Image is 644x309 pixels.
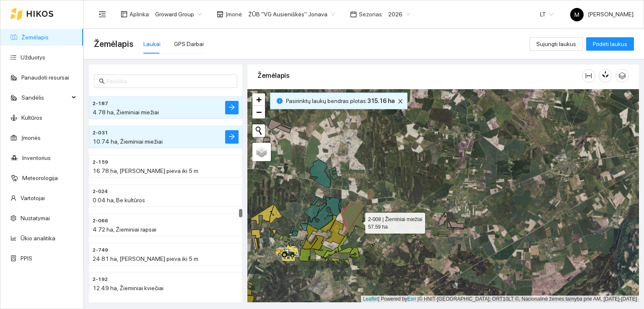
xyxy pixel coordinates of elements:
button: column-width [582,69,595,82]
a: Žemėlapis [21,34,49,41]
span: 2-192 [93,276,108,283]
span: Groward Group [155,8,202,21]
span: 2-749 [93,246,108,254]
a: Vartotojai [21,195,45,201]
button: close [395,96,405,106]
span: 10.74 ha, Žieminiai miežiai [93,138,163,145]
span: + [256,94,262,105]
span: 16.78 ha, [PERSON_NAME] pieva iki 5 m. [93,167,200,174]
span: search [99,78,105,84]
a: Zoom out [252,106,265,118]
span: arrow-right [229,133,235,141]
span: [PERSON_NAME] [570,11,634,18]
span: Žemėlapis [94,37,133,51]
span: 4.72 ha, Žieminiai rapsai [93,226,156,233]
span: ŽŪB "VG Ausieniškės" Jonava [248,8,335,21]
input: Paieška [106,77,232,86]
span: close [396,98,405,104]
span: menu-fold [99,10,106,18]
span: 2-159 [93,158,108,166]
div: Žemėlapis [257,64,582,88]
span: Pridėti laukus [593,39,627,49]
span: Sujungti laukus [536,39,576,49]
span: 24.81 ha, [PERSON_NAME] pieva iki 5 m. [93,255,200,262]
span: info-circle [277,98,283,104]
span: Aplinka : [130,10,150,19]
span: | [418,296,419,302]
a: Esri [408,296,416,302]
span: Sandėlis [21,89,69,106]
div: GPS Darbai [174,39,204,49]
a: Kultūros [21,114,42,121]
a: Panaudoti resursai [21,74,69,81]
button: arrow-right [225,101,239,114]
div: Laukai [143,39,161,49]
a: Pridėti laukus [586,41,634,47]
a: Leaflet [363,296,378,302]
span: column-width [582,72,595,79]
span: − [256,107,262,117]
span: calendar [350,11,357,18]
span: 4.78 ha, Žieminiai miežiai [93,109,159,116]
button: Initiate a new search [252,124,265,137]
span: layout [121,11,127,18]
button: arrow-right [225,130,239,144]
span: 12.49 ha, Žieminiai kviečiai [93,285,164,291]
a: Zoom in [252,93,265,106]
span: M [574,8,579,21]
span: arrow-right [229,104,235,112]
a: PPIS [21,255,32,262]
button: menu-fold [94,6,111,23]
b: 315.16 ha [367,98,395,104]
span: 2-187 [93,100,108,108]
span: shop [217,11,223,18]
div: | Powered by © HNIT-[GEOGRAPHIC_DATA]; ORT10LT ©, Nacionalinė žemės tarnyba prie AM, [DATE]-[DATE] [361,296,639,303]
a: Ūkio analitika [21,235,55,242]
a: Nustatymai [21,215,50,221]
button: Pridėti laukus [586,37,634,51]
span: 2-031 [93,129,108,137]
a: Sujungti laukus [530,41,583,47]
a: Įmonės [21,134,41,141]
span: 2-066 [93,217,108,225]
span: Pasirinktų laukų bendras plotas : [286,96,395,106]
span: 2-024 [93,188,108,196]
a: Layers [252,143,271,161]
a: Inventorius [22,154,51,161]
a: Užduotys [21,54,45,61]
span: LT [540,8,553,21]
span: 2026 [388,8,410,21]
span: 0.04 ha, Be kultūros [93,197,145,203]
span: Įmonė : [226,10,243,19]
span: Sezonas : [359,10,383,19]
a: Meteorologija [22,175,58,181]
button: Sujungti laukus [530,37,583,51]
